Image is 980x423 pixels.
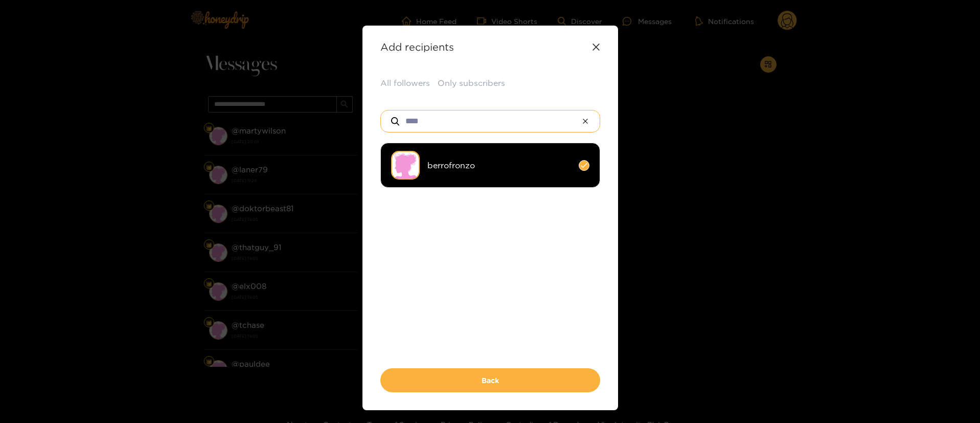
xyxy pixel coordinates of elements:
button: All followers [380,77,430,89]
button: Only subscribers [438,77,505,89]
strong: Add recipients [380,41,454,53]
span: berrofronzo [427,160,571,171]
img: no-avatar.png [391,151,420,180]
button: Back [380,368,600,392]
